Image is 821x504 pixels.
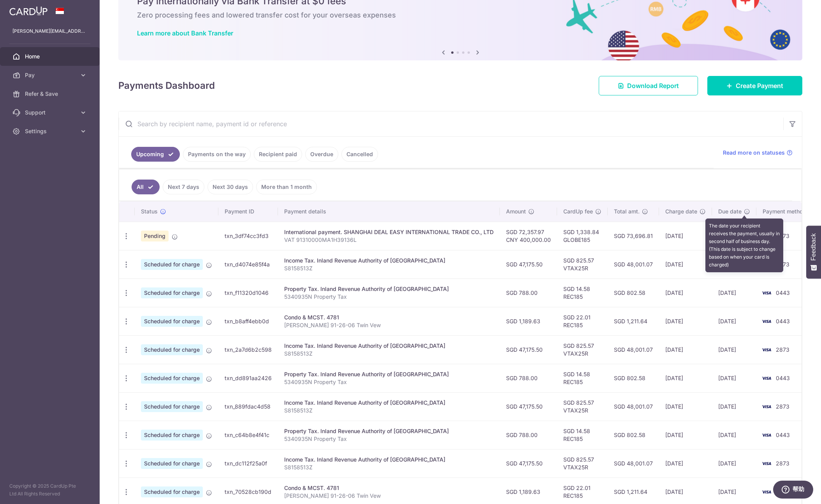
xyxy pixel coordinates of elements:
[776,375,790,381] span: 0443
[500,250,557,278] td: SGD 47,175.50
[759,487,774,497] img: Bank Card
[163,180,204,194] a: Next 7 days
[254,147,302,162] a: Recipient paid
[563,208,593,215] span: CardUp fee
[759,374,774,383] img: Bank Card
[500,392,557,421] td: SGD 47,175.50
[25,71,76,79] span: Pay
[284,378,494,386] p: 5340935N Property Tax
[218,307,278,335] td: txn_b8aff4ebb0d
[218,278,278,307] td: txn_f11320d1046
[256,180,317,194] a: More than 1 month
[500,335,557,364] td: SGD 47,175.50
[132,180,160,194] a: All
[659,335,712,364] td: [DATE]
[608,364,659,392] td: SGD 802.58
[141,259,203,270] span: Scheduled for charge
[141,373,203,384] span: Scheduled for charge
[723,149,793,157] a: Read more on statuses
[118,79,215,93] h4: Payments Dashboard
[557,278,608,307] td: SGD 14.58 REC185
[608,449,659,478] td: SGD 48,001.07
[284,264,494,272] p: S8158513Z
[284,228,494,236] div: International payment. SHANGHAI DEAL EASY INTERNATIONAL TRADE CO., LTD
[284,399,494,407] div: Income Tax. Inland Revenue Authority of [GEOGRAPHIC_DATA]
[25,109,76,116] span: Support
[557,307,608,335] td: SGD 22.01 REC185
[557,335,608,364] td: SGD 825.57 VTAX25R
[659,392,712,421] td: [DATE]
[759,345,774,354] img: Bank Card
[218,250,278,278] td: txn_d4074e85f4a
[278,201,500,222] th: Payment details
[141,430,203,441] span: Scheduled for charge
[284,463,494,471] p: S8158513Z
[218,222,278,250] td: txn_3df74cc3fd3
[557,222,608,250] td: SGD 1,338.84 GLOBE185
[141,401,203,412] span: Scheduled for charge
[9,6,47,16] img: CardUp
[776,318,790,324] span: 0443
[284,236,494,244] p: VAT 91310000MA1H39136L
[284,456,494,463] div: Income Tax. Inland Revenue Authority of [GEOGRAPHIC_DATA]
[284,293,494,301] p: 5340935N Property Tax
[284,492,494,500] p: [PERSON_NAME] 91-26-06 Twin Vew
[500,307,557,335] td: SGD 1,189.63
[218,201,278,222] th: Payment ID
[207,180,253,194] a: Next 30 days
[608,250,659,278] td: SGD 48,001.07
[25,127,76,135] span: Settings
[218,392,278,421] td: txn_889fdac4d58
[627,81,679,90] span: Download Report
[183,147,251,162] a: Payments on the way
[776,432,790,438] span: 0443
[500,421,557,449] td: SGD 788.00
[141,316,203,327] span: Scheduled for charge
[137,11,784,20] h6: Zero processing fees and lowered transfer cost for your overseas expenses
[773,481,813,500] iframe: 打开一个小组件，您可以在其中找到更多信息
[141,458,203,469] span: Scheduled for charge
[218,421,278,449] td: txn_c64b8e4f41c
[284,427,494,435] div: Property Tax. Inland Revenue Authority of [GEOGRAPHIC_DATA]
[759,459,774,468] img: Bank Card
[759,430,774,440] img: Bank Card
[506,208,526,215] span: Amount
[659,222,712,250] td: [DATE]
[759,402,774,411] img: Bank Card
[218,364,278,392] td: txn_dd891aa2426
[659,421,712,449] td: [DATE]
[723,149,785,157] span: Read more on statuses
[284,484,494,492] div: Condo & MCST. 4781
[141,486,203,497] span: Scheduled for charge
[759,288,774,298] img: Bank Card
[707,76,802,95] a: Create Payment
[712,278,756,307] td: [DATE]
[712,307,756,335] td: [DATE]
[712,421,756,449] td: [DATE]
[614,208,640,215] span: Total amt.
[284,257,494,264] div: Income Tax. Inland Revenue Authority of [GEOGRAPHIC_DATA]
[712,449,756,478] td: [DATE]
[500,278,557,307] td: SGD 788.00
[608,222,659,250] td: SGD 73,696.81
[284,285,494,293] div: Property Tax. Inland Revenue Authority of [GEOGRAPHIC_DATA]
[284,370,494,378] div: Property Tax. Inland Revenue Authority of [GEOGRAPHIC_DATA]
[659,364,712,392] td: [DATE]
[500,364,557,392] td: SGD 788.00
[718,208,742,215] span: Due date
[608,392,659,421] td: SGD 48,001.07
[141,231,169,241] span: Pending
[141,208,158,215] span: Status
[557,364,608,392] td: SGD 14.58 REC185
[218,335,278,364] td: txn_2a7d6b2c598
[712,364,756,392] td: [DATE]
[25,90,76,98] span: Refer & Save
[218,449,278,478] td: txn_dc112f25a0f
[806,226,821,278] button: Feedback - Show survey
[776,403,789,410] span: 2873
[341,147,378,162] a: Cancelled
[305,147,338,162] a: Overdue
[284,435,494,443] p: 5340935N Property Tax
[284,321,494,329] p: [PERSON_NAME] 91-26-06 Twin Vew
